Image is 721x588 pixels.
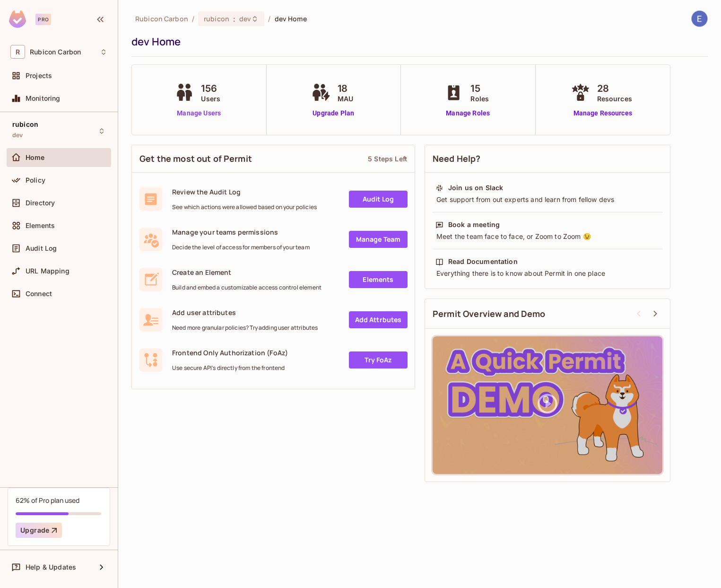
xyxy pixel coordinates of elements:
[172,228,310,237] span: Manage your teams permissions
[172,308,318,317] span: Add user attributes
[349,311,408,328] a: Add Attrbutes
[349,191,408,208] a: Audit Log
[172,348,288,357] span: Frontend Only Authorization (FoAz)
[349,231,408,248] a: Manage Team
[204,14,229,23] span: rubicon
[692,11,707,26] img: Erick Arevalo
[448,257,518,266] div: Read Documentation
[26,72,52,79] span: Projects
[35,14,51,25] div: Pro
[470,94,489,104] span: Roles
[26,563,76,571] span: Help & Updates
[172,268,321,277] span: Create an Element
[172,203,317,211] span: See which actions were allowed based on your policies
[448,220,500,229] div: Book a meeting
[349,351,408,369] a: Try FoAz
[30,48,81,56] span: Workspace: Rubicon Carbon
[12,132,23,139] span: dev
[433,153,481,165] span: Need Help?
[569,108,637,118] a: Manage Resources
[9,10,26,28] img: SReyMgAAAABJRU5ErkJggg==
[470,81,489,96] span: 15
[435,195,660,204] div: Get support from out experts and learn from fellow devs
[192,14,194,23] li: /
[12,121,38,128] span: rubicon
[201,81,220,96] span: 156
[435,232,660,241] div: Meet the team face to face, or Zoom to Zoom 😉
[239,14,251,23] span: dev
[173,108,225,118] a: Manage Users
[435,269,660,278] div: Everything there is to know about Permit in one place
[16,496,79,505] div: 62% of Pro plan used
[16,523,62,538] button: Upgrade
[26,176,45,184] span: Policy
[26,199,55,207] span: Directory
[442,108,494,118] a: Manage Roles
[268,14,270,23] li: /
[26,290,52,298] span: Connect
[597,81,632,96] span: 28
[349,271,408,288] a: Elements
[597,94,632,104] span: Resources
[233,15,236,23] span: :
[275,14,307,23] span: dev Home
[201,94,220,104] span: Users
[139,153,252,165] span: Get the most out of Permit
[368,154,407,163] div: 5 Steps Left
[172,284,321,291] span: Build and embed a customizable access control element
[338,94,353,104] span: MAU
[26,245,57,252] span: Audit Log
[131,35,703,49] div: dev Home
[172,187,317,196] span: Review the Audit Log
[26,95,61,102] span: Monitoring
[135,14,188,23] span: the active workspace
[433,308,546,320] span: Permit Overview and Demo
[26,267,69,275] span: URL Mapping
[10,45,25,59] span: R
[338,81,353,96] span: 18
[26,222,55,229] span: Elements
[26,154,45,161] span: Home
[309,108,358,118] a: Upgrade Plan
[448,183,503,193] div: Join us on Slack
[172,324,318,332] span: Need more granular policies? Try adding user attributes
[172,244,310,251] span: Decide the level of access for members of your team
[172,364,288,372] span: Use secure API's directly from the frontend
